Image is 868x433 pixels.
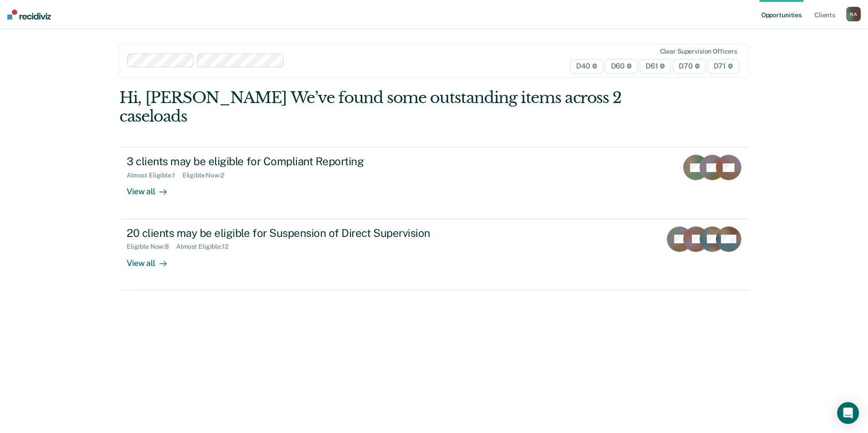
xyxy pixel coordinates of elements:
[846,7,861,21] div: N A
[570,59,603,74] span: D40
[127,226,445,240] div: 20 clients may be eligible for Suspension of Direct Supervision
[837,402,859,424] div: Open Intercom Messenger
[673,59,705,74] span: D70
[127,155,445,168] div: 3 clients may be eligible for Compliant Reporting
[127,251,178,268] div: View all
[7,10,51,20] img: Recidiviz
[127,179,178,197] div: View all
[127,172,182,179] div: Almost Eligible : 1
[176,243,236,251] div: Almost Eligible : 12
[119,89,623,126] div: Hi, [PERSON_NAME] We’ve found some outstanding items across 2 caseloads
[127,243,176,251] div: Eligible Now : 8
[660,48,737,55] div: Clear supervision officers
[182,172,232,179] div: Eligible Now : 2
[846,7,861,21] button: NA
[119,219,749,290] a: 20 clients may be eligible for Suspension of Direct SupervisionEligible Now:8Almost Eligible:12Vi...
[119,147,749,219] a: 3 clients may be eligible for Compliant ReportingAlmost Eligible:1Eligible Now:2View all
[708,59,739,74] span: D71
[640,59,671,74] span: D61
[605,59,638,74] span: D60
